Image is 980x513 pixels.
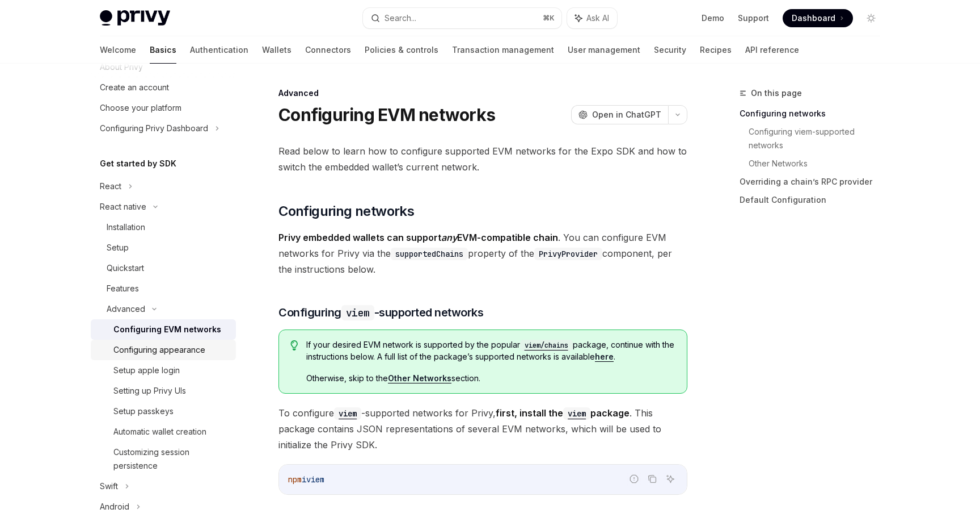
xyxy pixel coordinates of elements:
a: Create an account [91,77,236,98]
div: Create an account [100,81,169,94]
a: Welcome [100,36,136,64]
a: Overriding a chain’s RPC provider [740,173,889,191]
a: API reference [745,36,799,64]
div: Quickstart [107,261,144,275]
a: Other Networks [749,155,889,173]
button: Search...⌘K [363,8,561,28]
h5: Get started by SDK [100,157,176,170]
div: Configuring EVM networks [113,323,221,336]
span: If your desired EVM network is supported by the popular package, continue with the instructions b... [306,339,675,362]
code: viem [341,305,374,320]
div: Customizing session persistence [113,445,229,473]
div: Setup passkeys [113,404,174,418]
span: Dashboard [792,12,835,24]
strong: Privy embedded wallets can support EVM-compatible chain [278,232,558,243]
a: viem/chains [520,340,573,349]
div: React [100,180,121,193]
a: Connectors [305,36,351,64]
code: PrivyProvider [534,248,602,260]
a: Basics [150,36,176,64]
a: Setup apple login [91,360,236,381]
a: viem [563,407,590,419]
a: Security [654,36,686,64]
span: ⌘ K [543,14,555,23]
img: light logo [100,10,170,26]
button: Copy the contents from the code block [645,472,660,486]
div: Choose your platform [100,101,181,115]
div: Setup apple login [113,364,180,377]
button: Toggle dark mode [862,9,880,27]
div: Swift [100,479,118,493]
a: Setting up Privy UIs [91,381,236,401]
span: Configuring networks [278,202,414,220]
a: Configuring EVM networks [91,319,236,340]
a: Wallets [262,36,292,64]
strong: first, install the package [496,407,630,419]
svg: Tip [290,340,298,351]
span: . You can configure EVM networks for Privy via the property of the component, per the instruction... [278,230,687,277]
span: npm [288,474,302,485]
div: Configuring appearance [113,343,205,357]
span: Configuring -supported networks [278,305,483,320]
div: Features [107,282,139,295]
span: Open in ChatGPT [592,109,661,120]
a: Setup passkeys [91,401,236,422]
a: Configuring networks [740,105,889,123]
div: Setup [107,241,129,255]
div: React native [100,200,146,214]
span: To configure -supported networks for Privy, . This package contains JSON representations of sever... [278,405,687,453]
a: Dashboard [783,9,853,27]
button: Report incorrect code [627,472,641,486]
a: Default Configuration [740,191,889,209]
span: Read below to learn how to configure supported EVM networks for the Expo SDK and how to switch th... [278,143,687,175]
span: Ask AI [586,12,609,24]
a: Recipes [700,36,732,64]
a: Demo [702,12,724,24]
a: Support [738,12,769,24]
em: any [441,232,457,243]
div: Setting up Privy UIs [113,384,186,398]
div: Installation [107,220,145,234]
a: Choose your platform [91,98,236,118]
div: Automatic wallet creation [113,425,206,439]
div: Advanced [278,87,687,99]
button: Ask AI [663,472,678,486]
a: Configuring viem-supported networks [749,123,889,155]
code: viem/chains [520,340,573,351]
div: Advanced [107,302,145,316]
a: viem [334,407,361,419]
a: Customizing session persistence [91,442,236,476]
a: Other Networks [388,373,451,383]
div: Configuring Privy Dashboard [100,122,208,135]
span: viem [306,474,324,485]
a: User management [568,36,640,64]
code: supportedChains [391,248,468,260]
h1: Configuring EVM networks [278,105,495,125]
code: viem [334,407,361,420]
a: Automatic wallet creation [91,422,236,442]
a: Transaction management [452,36,554,64]
a: Policies & controls [365,36,438,64]
span: On this page [751,86,802,100]
a: here [595,352,614,362]
a: Features [91,278,236,299]
span: Otherwise, skip to the section. [306,373,675,384]
a: Configuring appearance [91,340,236,360]
span: i [302,474,306,485]
a: Setup [91,237,236,258]
a: Authentication [190,36,248,64]
a: Installation [91,217,236,237]
code: viem [563,407,590,420]
div: Search... [385,11,416,25]
a: Quickstart [91,258,236,278]
button: Open in ChatGPT [571,105,668,124]
button: Ask AI [567,8,617,28]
